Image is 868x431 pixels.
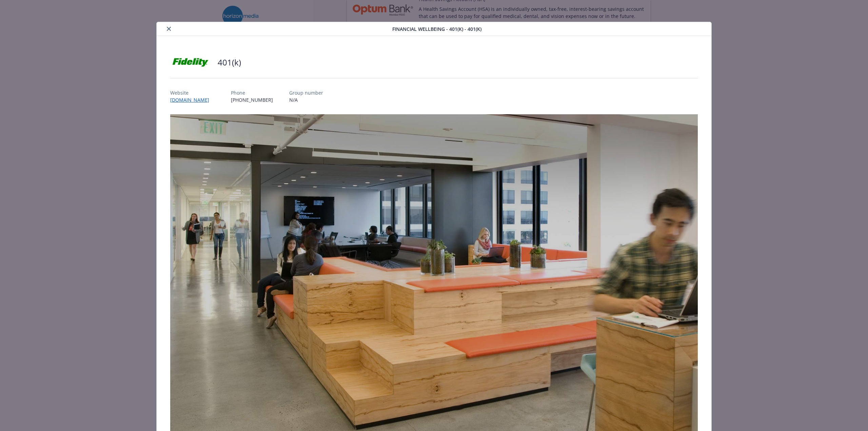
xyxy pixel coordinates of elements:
[165,25,173,33] button: close
[231,96,273,103] p: [PHONE_NUMBER]
[170,52,211,73] img: Fidelity Investments
[218,57,241,68] h2: 401(k)
[170,97,215,103] a: [DOMAIN_NAME]
[231,89,273,96] p: Phone
[392,25,481,33] span: Financial Wellbeing - 401(k) - 401(k)
[170,89,215,96] p: Website
[289,89,323,96] p: Group number
[289,96,323,103] p: N/A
